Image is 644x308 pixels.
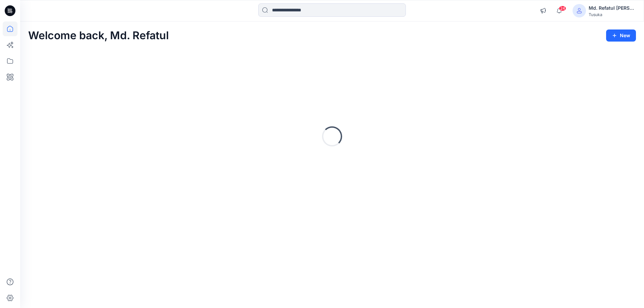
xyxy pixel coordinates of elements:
[559,6,566,11] span: 24
[577,8,582,13] svg: avatar
[28,29,169,42] h2: Welcome back, Md. Refatul
[606,29,636,42] button: New
[589,12,636,17] div: Tusuka
[589,4,636,12] div: Md. Refatul [PERSON_NAME]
